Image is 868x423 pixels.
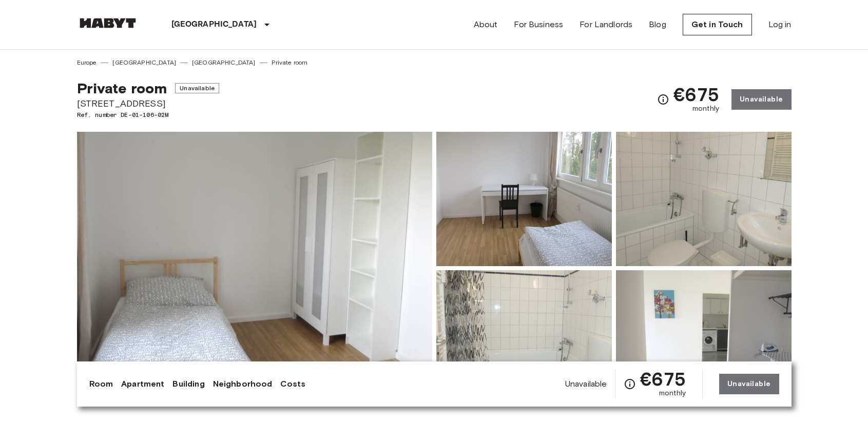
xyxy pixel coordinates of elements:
[77,18,139,28] img: Habyt
[77,58,97,67] a: Europe
[659,388,686,398] span: monthly
[616,270,792,405] img: Picture of unit DE-01-106-02M
[89,378,113,390] a: Room
[171,18,257,31] p: [GEOGRAPHIC_DATA]
[624,378,636,390] svg: Check cost overview for full price breakdown. Please note that discounts apply to new joiners onl...
[692,104,719,114] span: monthly
[272,58,308,67] a: Private room
[112,58,176,67] a: [GEOGRAPHIC_DATA]
[77,110,219,119] span: Ref. number DE-01-106-02M
[580,18,632,31] a: For Landlords
[768,18,792,31] a: Log in
[172,378,204,390] a: Building
[657,93,669,106] svg: Check cost overview for full price breakdown. Please note that discounts apply to new joiners onl...
[616,132,792,266] img: Picture of unit DE-01-106-02M
[640,370,686,388] span: €675
[474,18,498,31] a: About
[436,132,612,266] img: Picture of unit DE-01-106-02M
[213,378,273,390] a: Neighborhood
[565,378,607,390] span: Unavailable
[77,79,167,97] span: Private room
[683,14,752,35] a: Get in Touch
[280,378,305,390] a: Costs
[121,378,164,390] a: Apartment
[77,132,432,405] img: Marketing picture of unit DE-01-106-02M
[514,18,563,31] a: For Business
[649,18,666,31] a: Blog
[673,85,719,104] span: €675
[77,97,219,110] span: [STREET_ADDRESS]
[192,58,256,67] a: [GEOGRAPHIC_DATA]
[175,83,219,93] span: Unavailable
[436,270,612,405] img: Picture of unit DE-01-106-02M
